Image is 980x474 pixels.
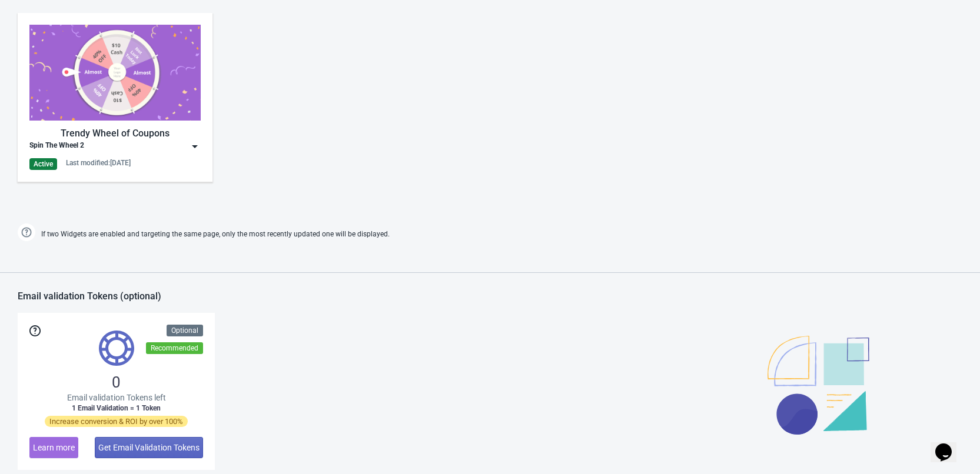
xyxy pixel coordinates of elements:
[33,443,75,452] span: Learn more
[99,331,134,366] img: tokens.svg
[67,392,166,403] span: Email validation Tokens left
[29,126,201,141] div: Trendy Wheel of Coupons
[18,223,35,241] img: help.png
[95,437,203,458] button: Get Email Validation Tokens
[45,416,188,427] span: Increase conversion & ROI by over 100%
[29,25,201,121] img: trendy_game.png
[167,325,203,336] div: Optional
[189,141,201,152] img: dropdown.png
[29,437,78,458] button: Learn more
[66,158,131,168] div: Last modified: [DATE]
[72,403,161,413] span: 1 Email Validation = 1 Token
[41,225,390,244] span: If two Widgets are enabled and targeting the same page, only the most recently updated one will b...
[98,443,200,452] span: Get Email Validation Tokens
[931,427,968,462] iframe: chat widget
[29,141,84,152] div: Spin The Wheel 2
[112,373,121,392] span: 0
[146,342,203,354] div: Recommended
[768,336,869,435] img: illustration.svg
[29,158,57,170] div: Active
